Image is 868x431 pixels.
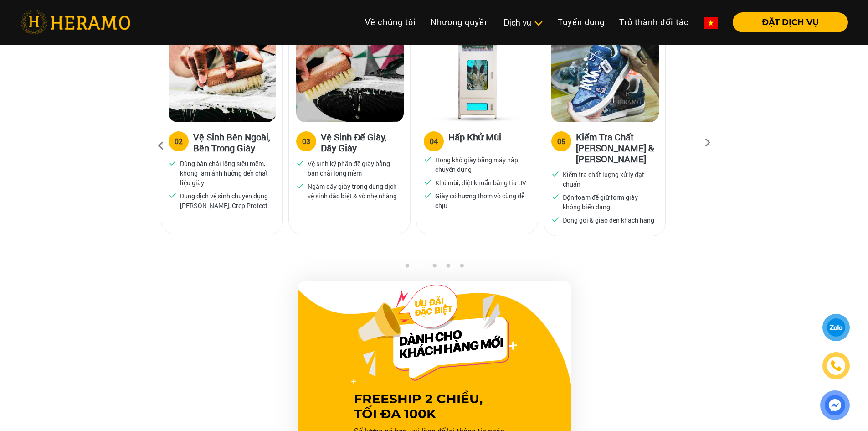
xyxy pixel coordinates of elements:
[430,136,438,147] div: 04
[424,37,531,122] img: Heramo quy trinh ve sinh hap khu mui giay bang may hap uv
[354,391,514,422] h3: FREESHIP 2 CHIỀU, TỐI ĐA 100K
[457,263,466,272] button: 5
[725,18,848,26] a: ĐẶT DỊCH VỤ
[435,178,526,187] p: Khử mùi, diệt khuẩn bằng tia UV
[296,182,304,190] img: checked.svg
[563,215,654,225] p: Đóng gói & giao đến khách hàng
[358,12,423,32] a: Về chúng tôi
[563,192,655,212] p: Độn foam để giữ form giày không biến dạng
[551,215,560,223] img: checked.svg
[296,37,404,122] img: Heramo quy trinh ve sinh de giay day giay
[435,155,527,174] p: Hong khô giày bằng máy hấp chuyên dụng
[296,159,304,167] img: checked.svg
[169,159,177,167] img: checked.svg
[424,178,432,186] img: checked.svg
[704,17,718,29] img: vn-flag.png
[612,12,696,32] a: Trở thành đối tác
[175,136,183,147] div: 02
[551,170,560,178] img: checked.svg
[180,159,272,187] p: Dùng bàn chải lông siêu mềm, không làm ảnh hưởng đến chất liệu giày
[424,155,432,163] img: checked.svg
[402,263,411,272] button: 1
[563,170,655,189] p: Kiểm tra chất lượng xử lý đạt chuẩn
[308,182,400,201] p: Ngâm dây giày trong dung dịch vệ sinh đặc biệt & vò nhẹ nhàng
[576,131,658,164] h3: Kiểm Tra Chất [PERSON_NAME] & [PERSON_NAME]
[308,159,400,178] p: Vệ sinh kỹ phần đế giày bằng bàn chải lông mềm
[534,19,543,28] img: subToggleIcon
[193,131,275,153] h3: Vệ Sinh Bên Ngoài, Bên Trong Giày
[733,12,848,32] button: ĐẶT DỊCH VỤ
[430,263,439,272] button: 3
[321,131,403,153] h3: Vệ Sinh Đế Giày, Dây Giày
[169,37,276,122] img: Heramo quy trinh ve sinh giay ben ngoai ben trong
[180,191,272,210] p: Dung dịch vệ sinh chuyên dụng [PERSON_NAME], Crep Protect
[831,360,842,371] img: phone-icon
[423,12,497,32] a: Nhượng quyền
[551,192,560,201] img: checked.svg
[557,136,565,147] div: 05
[20,10,130,34] img: heramo-logo.png
[448,131,501,150] h3: Hấp Khử Mùi
[351,285,517,384] img: Offer Header
[550,12,612,32] a: Tuyển dụng
[504,16,543,29] div: Dịch vụ
[551,37,659,122] img: Heramo quy trinh ve sinh kiem tra chat luong dong goi
[443,263,452,272] button: 4
[424,191,432,199] img: checked.svg
[824,353,848,378] a: phone-icon
[416,263,425,272] button: 2
[169,191,177,199] img: checked.svg
[302,136,310,147] div: 03
[435,191,527,210] p: Giày có hương thơm vô cùng dễ chịu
